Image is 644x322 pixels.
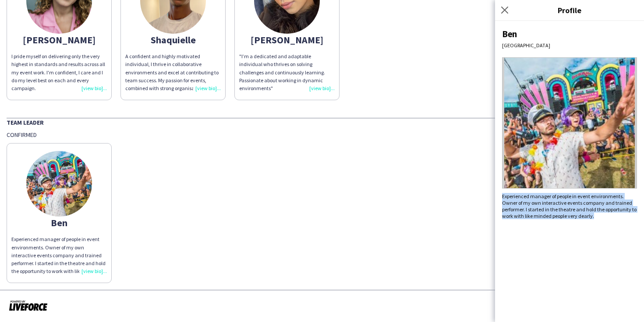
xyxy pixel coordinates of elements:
[7,131,637,139] div: Confirmed
[502,28,637,40] div: Ben
[125,52,221,92] div: A confident and highly motivated individual, I thrive in collaborative environments and excel at ...
[11,219,107,227] div: Ben
[502,42,637,49] div: [GEOGRAPHIC_DATA]
[502,193,637,219] div: Experienced manager of people in event environments. Owner of my own interactive events company a...
[11,52,107,92] div: I pride myself on delivering only the very highest in standards and results across all my event w...
[502,57,637,189] img: Crew avatar or photo
[125,36,221,44] div: Shaquielle
[9,299,48,311] img: Powered by Liveforce
[11,36,107,44] div: [PERSON_NAME]
[239,36,335,44] div: [PERSON_NAME]
[7,118,637,126] div: Team Leader
[239,52,335,92] div: "I’m a dedicated and adaptable individual who thrives on solving challenges and continuously lear...
[11,235,107,275] div: Experienced manager of people in event environments. Owner of my own interactive events company a...
[26,151,92,217] img: thumb-5fb93acf7db2e.jpg
[495,4,644,16] h3: Profile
